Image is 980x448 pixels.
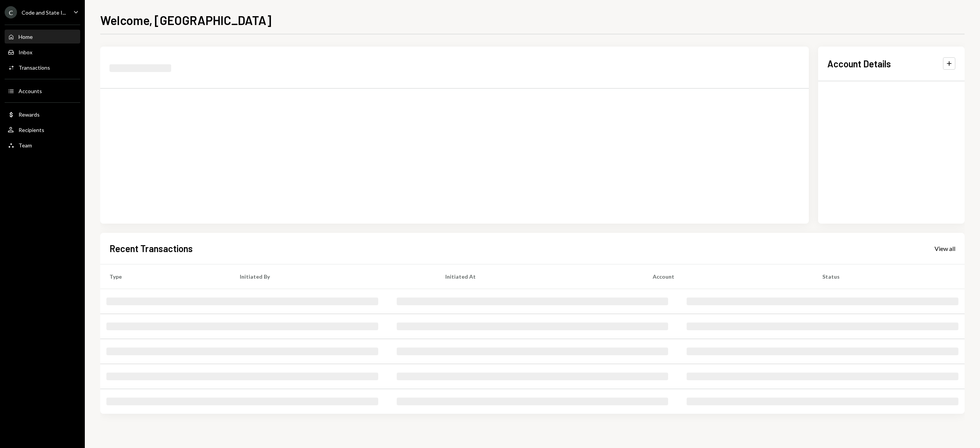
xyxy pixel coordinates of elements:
a: View all [935,244,955,252]
div: View all [935,245,955,252]
th: Initiated At [436,264,643,289]
a: Recipients [5,123,80,137]
h1: Welcome, [GEOGRAPHIC_DATA] [100,12,271,28]
a: Rewards [5,107,80,121]
div: Inbox [19,49,32,55]
div: Recipients [19,127,44,133]
h2: Recent Transactions [109,242,193,255]
a: Transactions [5,60,80,74]
div: Rewards [19,111,40,118]
div: Team [19,142,32,149]
a: Accounts [5,84,80,98]
a: Team [5,138,80,152]
th: Status [813,264,965,289]
th: Account [643,264,813,289]
a: Inbox [5,45,80,59]
h2: Account Details [827,57,891,70]
div: C [5,6,17,18]
a: Home [5,30,80,43]
th: Type [100,264,231,289]
div: Home [19,33,33,40]
th: Initiated By [231,264,436,289]
div: Accounts [19,88,42,94]
div: Transactions [19,64,50,71]
div: Code and State I... [22,9,66,16]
